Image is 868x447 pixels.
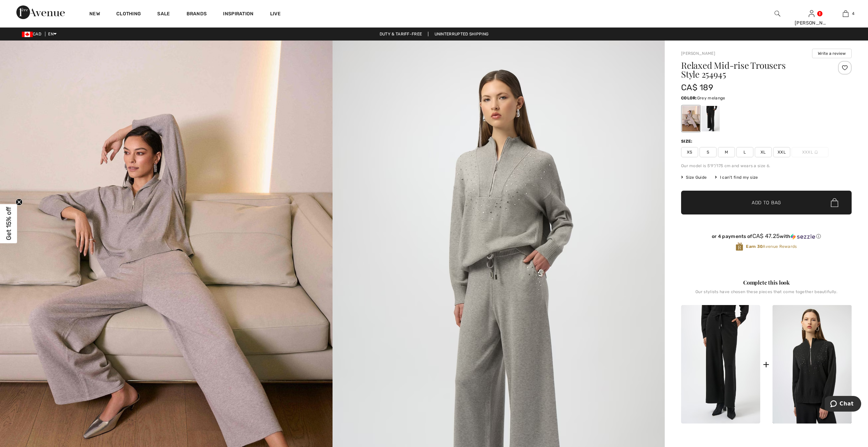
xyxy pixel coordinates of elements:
[814,150,818,154] img: ring-m.svg
[795,19,828,27] div: [PERSON_NAME]
[809,10,814,18] img: My Info
[763,357,769,372] div: +
[681,51,715,56] a: [PERSON_NAME]
[773,147,790,157] span: XXL
[746,244,763,249] strong: Earn 30
[116,11,141,18] a: Clothing
[852,11,854,17] span: 4
[16,198,23,205] button: Close teaser
[825,396,861,413] iframe: Opens a widget where you can chat to one of our agents
[809,10,814,17] a: Sign In
[681,163,852,169] div: Our model is 5'9"/175 cm and wears a size 6.
[792,147,828,157] span: XXXL
[843,10,849,18] img: My Bag
[681,147,698,157] span: XS
[791,234,815,240] img: Sezzle
[16,5,65,19] img: 1ère Avenue
[755,147,772,157] span: XL
[157,11,170,18] a: Sale
[736,242,743,251] img: Avenue Rewards
[812,49,852,58] button: Write a review
[270,10,281,17] a: Live
[773,305,852,424] img: Rhinestone Mock Neck Sweater Pullover Style 254933
[715,174,758,180] div: I can't find my size
[682,106,700,131] div: Grey melange
[187,11,207,18] a: Brands
[22,32,33,37] img: Canadian Dollar
[681,174,707,180] span: Size Guide
[89,11,100,18] a: New
[736,147,753,157] span: L
[681,191,852,214] button: Add to Bag
[775,10,780,18] img: search the website
[5,207,13,240] span: Get 15% off
[752,233,780,239] span: CA$ 47.25
[681,278,852,287] div: Complete this look
[681,233,852,242] div: or 4 payments ofCA$ 47.25withSezzle Click to learn more about Sezzle
[681,83,713,92] span: CA$ 189
[681,233,852,240] div: or 4 payments of with
[829,10,862,18] a: 4
[702,106,720,131] div: Black
[700,147,717,157] span: S
[48,32,57,36] span: EN
[681,305,760,424] img: Relaxed Mid-Rise Trousers Style 254945
[697,96,725,100] span: Grey melange
[752,199,781,206] span: Add to Bag
[681,138,694,144] div: Size:
[718,147,735,157] span: M
[681,289,852,300] div: Our stylists have chosen these pieces that come together beautifully.
[223,11,253,18] span: Inspiration
[831,198,838,207] img: Bag.svg
[681,61,823,79] h1: Relaxed Mid-rise Trousers Style 254945
[681,96,697,100] span: Color:
[746,243,797,250] span: Avenue Rewards
[22,32,44,36] span: CAD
